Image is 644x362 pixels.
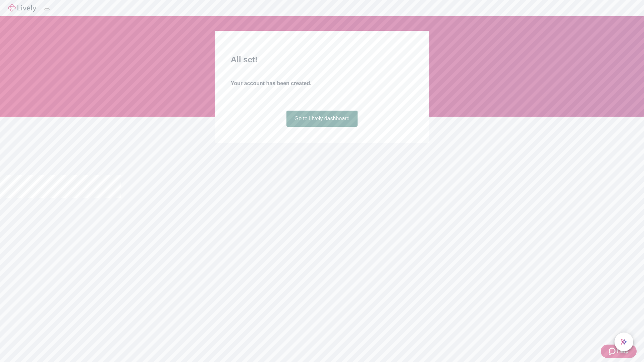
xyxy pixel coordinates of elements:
[609,347,617,355] svg: Zendesk support icon
[614,333,633,351] button: chat
[44,8,50,10] button: Log out
[8,4,36,12] img: Lively
[617,347,629,355] span: Help
[231,79,413,87] h4: Your account has been created.
[231,54,413,66] h2: All set!
[286,111,358,127] a: Go to Lively dashboard
[601,345,637,358] button: Zendesk support iconHelp
[621,339,627,345] svg: Lively AI Assistant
